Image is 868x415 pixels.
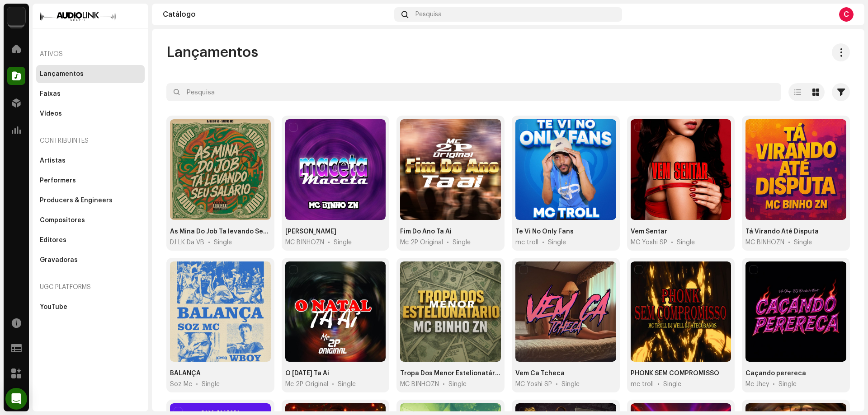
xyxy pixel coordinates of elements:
re-m-nav-item: Producers & Engineers [36,191,145,210]
div: Single [548,238,566,247]
span: MC Yoshi SP [515,380,552,389]
re-a-nav-header: Contribuintes [36,130,145,152]
div: Editores [40,237,66,244]
div: Single [677,238,695,247]
span: Lançamentos [166,43,258,61]
div: Gravadoras [40,256,78,264]
div: Single [214,238,232,247]
span: • [788,238,790,247]
span: Mc 2P Original [285,380,328,389]
div: YouTube [40,303,67,311]
span: • [196,380,198,389]
span: MC BINHOZN [745,238,784,247]
div: Te Vi No Only Fans [515,227,574,236]
span: • [208,238,210,247]
re-m-nav-item: Gravadoras [36,251,145,269]
div: Compositores [40,217,85,224]
span: • [447,238,449,247]
div: PHONK SEM COMPROMISSO [631,369,719,378]
div: Single [202,380,220,389]
div: C [839,7,854,22]
span: MC BINHOZN [285,238,324,247]
span: • [443,380,445,389]
re-a-nav-header: Ativos [36,43,145,65]
re-m-nav-item: Performers [36,172,145,190]
div: Single [778,380,797,389]
span: • [773,380,775,389]
div: Faixas [40,90,61,98]
div: Producers & Engineers [40,197,113,204]
div: BALANÇA [170,369,201,378]
span: mc troll [631,380,654,389]
div: Fim Do Ano Ta Ai [400,227,452,236]
div: O Natal Ta Ai [285,369,329,378]
div: Catálogo [163,11,391,18]
div: Single [448,380,467,389]
re-m-nav-item: Compositores [36,211,145,229]
div: Performers [40,177,76,184]
div: Maceta Maceta [285,227,336,236]
div: Single [338,380,356,389]
div: Lançamentos [40,70,84,78]
div: Single [453,238,471,247]
div: Open Intercom Messenger [5,388,27,410]
div: Tá Virando Até Disputa [745,227,819,236]
div: Single [561,380,580,389]
span: • [332,380,334,389]
re-m-nav-item: Artistas [36,152,145,170]
div: Vem Ca Tcheca [515,369,565,378]
re-m-nav-item: Vídeos [36,105,145,123]
img: 730b9dfe-18b5-4111-b483-f30b0c182d82 [7,7,25,25]
span: mc troll [515,238,538,247]
div: Vídeos [40,110,62,117]
re-m-nav-item: Lançamentos [36,65,145,83]
div: Tropa Dos Menor Estelionatário [400,369,501,378]
span: Pesquisa [415,11,442,18]
span: Soz Mc [170,380,192,389]
div: Single [794,238,812,247]
div: Single [334,238,352,247]
span: • [657,380,660,389]
span: • [328,238,330,247]
div: Artistas [40,157,66,164]
span: • [542,238,544,247]
input: Pesquisa [166,83,781,101]
re-m-nav-item: Editores [36,231,145,249]
span: • [556,380,558,389]
span: MC Yoshi SP [631,238,667,247]
div: Caçando perereca [745,369,806,378]
re-m-nav-item: Faixas [36,85,145,103]
div: Vem Sentar [631,227,667,236]
div: Single [663,380,681,389]
span: Mc Jhey [745,380,769,389]
re-m-nav-item: YouTube [36,298,145,316]
re-a-nav-header: UGC Platforms [36,276,145,298]
span: MC BINHOZN [400,380,439,389]
span: Mc 2P Original [400,238,443,247]
span: • [671,238,673,247]
span: DJ LK Da VB [170,238,204,247]
div: As Mina Do Job Ta levando Seu Salario [170,227,271,236]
